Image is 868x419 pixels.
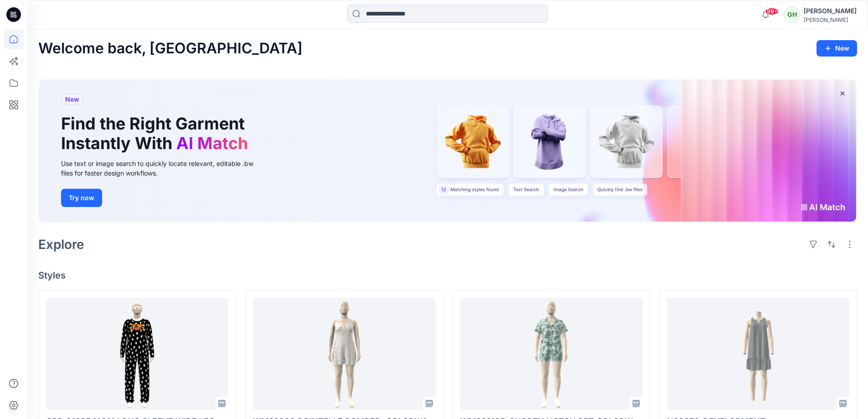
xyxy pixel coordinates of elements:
span: AI Match [176,133,248,153]
div: [PERSON_NAME] [804,5,857,16]
div: GH [784,6,800,23]
h2: Welcome back, [GEOGRAPHIC_DATA] [38,40,303,57]
h2: Explore [38,237,84,252]
a: WM32606 POINTELLE ROMPER _COLORWAY_REV3 [253,298,435,410]
div: Use text or image search to quickly locate relevant, editable .bw files for faster design workflows. [61,159,266,178]
button: Try now [61,189,102,207]
span: 99+ [765,8,779,15]
h1: Find the Right Garment Instantly With [61,114,252,153]
h4: Styles [38,270,857,281]
button: New [817,40,857,57]
div: [PERSON_NAME] [804,16,857,23]
a: N20076_DEVELOPMENT [667,298,849,410]
a: WM22219B_SHORTY NOTCH SET_COLORWAY_REV6 [460,298,642,410]
a: GRP-01625 MOM LONG SLEEVE WIDE LEG_COLORWAY [46,298,228,410]
span: New [65,94,79,105]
